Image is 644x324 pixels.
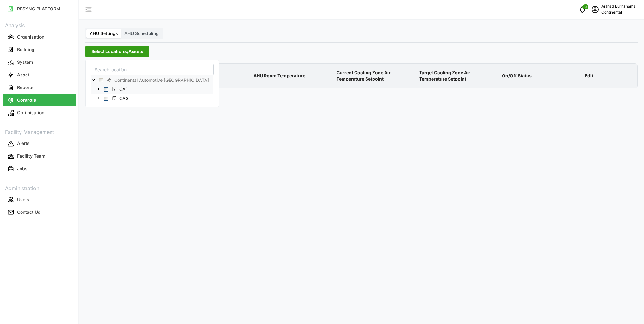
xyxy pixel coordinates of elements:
[17,6,60,12] p: RESYNC PLATFORM
[601,9,638,15] p: Continental
[3,94,76,106] a: Controls
[3,206,76,219] a: Contact Us
[3,194,76,205] button: Users
[3,183,76,192] p: Administration
[3,107,76,118] button: Optimisation
[3,94,76,106] button: Controls
[3,69,76,81] button: Asset
[3,163,76,175] a: Jobs
[85,46,149,57] button: Select Locations/Assets
[17,97,36,103] p: Controls
[17,165,27,172] p: Jobs
[17,140,30,147] p: Alerts
[3,151,76,162] button: Facility Team
[17,34,44,40] p: Organisation
[124,31,159,36] span: AHU Scheduling
[501,68,581,84] p: On/Off Status
[3,163,76,175] button: Jobs
[3,31,76,43] button: Organisation
[109,85,132,93] span: CA1
[114,77,209,83] span: Continental Automotive [GEOGRAPHIC_DATA]
[17,153,45,159] p: Facility Team
[17,59,33,65] p: System
[3,69,76,81] a: Asset
[3,137,76,150] a: Alerts
[17,72,29,78] p: Asset
[104,96,108,100] span: Select CA3
[17,110,44,116] p: Optimisation
[601,3,638,9] p: Arshad Burhanamali
[252,68,332,84] p: AHU Room Temperature
[3,82,76,93] button: Reports
[90,31,118,36] span: AHU Settings
[99,78,103,82] span: Select Continental Automotive Singapore
[3,3,76,15] a: RESYNC PLATFORM
[3,31,76,43] a: Organisation
[91,46,143,57] span: Select Locations/Assets
[91,64,214,75] input: Search location...
[17,209,40,215] p: Contact Us
[3,56,76,69] a: System
[583,68,636,84] p: Edit
[119,95,128,101] span: CA3
[104,87,108,91] span: Select CA1
[589,3,601,16] button: schedule
[3,207,76,218] button: Contact Us
[3,3,76,15] button: RESYNC PLATFORM
[3,20,76,29] p: Analysis
[3,150,76,163] a: Facility Team
[3,44,76,55] button: Building
[335,64,415,87] p: Current Cooling Zone Air Temperature Setpoint
[3,127,76,136] p: Facility Management
[17,196,29,203] p: Users
[3,106,76,119] a: Optimisation
[109,94,133,102] span: CA3
[3,138,76,149] button: Alerts
[104,76,213,84] span: Continental Automotive Singapore
[3,57,76,68] button: System
[585,5,587,9] span: 0
[119,86,128,93] span: CA1
[85,60,219,107] div: Select Locations/Assets
[3,193,76,206] a: Users
[576,3,589,16] button: notifications
[17,46,34,53] p: Building
[17,84,33,91] p: Reports
[418,64,498,87] p: Target Cooling Zone Air Temperature Setpoint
